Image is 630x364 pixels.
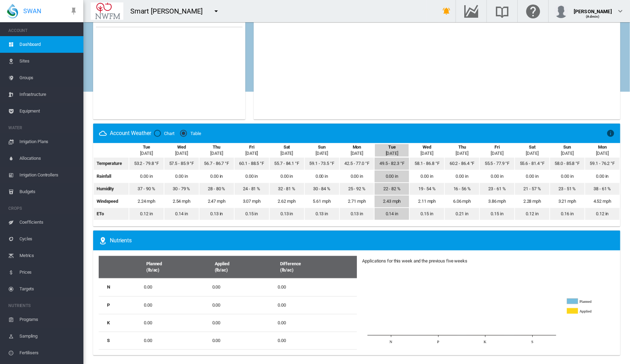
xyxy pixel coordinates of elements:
div: Sun, Sep 28, 2025 [564,144,571,150]
div: [PERSON_NAME] [574,5,612,12]
td: 56.7 - 86.7 °F [199,158,234,169]
td: 0.00 [210,332,275,350]
td: 57.5 - 85.9 °F [164,158,199,169]
div: [DATE] [175,150,188,157]
div: [DATE] [280,150,293,157]
div: [DATE] [596,150,608,157]
td: 55.6 - 81.4 °F [515,158,549,169]
div: Applications for this week and the previous five weeks [362,258,468,264]
div: Mon, Sep 29, 2025 [598,144,607,150]
div: 2.71 mph [340,198,374,205]
td: 0.00 in [235,171,269,182]
img: profile.jpg [554,4,568,18]
td: 0.00 [275,332,357,350]
tspan: K [484,340,486,344]
span: SWAN [23,7,41,15]
span: Dashboard [19,36,78,53]
md-icon: icon-menu-down [212,7,220,15]
td: 28 - 80 % [199,183,234,195]
td: 0.13 in [305,208,339,220]
td: Rainfall [94,171,129,182]
b: N [107,284,110,290]
span: Allocations [19,150,78,167]
td: 0.00 [275,278,357,296]
td: 37 - 90 % [129,183,164,195]
div: [DATE] [351,150,363,157]
div: [DATE] [245,150,258,157]
td: 0.00 in [445,171,479,182]
div: Nutrients [110,237,615,245]
td: 0.13 in [199,208,234,220]
td: 0.12 in [129,208,164,220]
td: 0.00 [210,278,275,296]
td: 0.14 in [164,208,199,220]
md-icon: icon-chevron-down [616,7,624,15]
md-icon: icon-bell-ring [442,7,451,15]
div: 3.86 mph [480,198,514,205]
div: 3.21 mph [550,198,584,205]
div: Tue, Sep 16, 2025 [143,144,150,150]
div: Wed, Sep 17, 2025 [177,144,186,150]
td: 0.00 in [199,171,234,182]
td: 58.1 - 86.8 °F [410,158,444,169]
td: 0.00 in [410,171,444,182]
div: [DATE] [316,150,328,157]
div: 3.07 mph [235,198,269,205]
div: 2.24 mph [130,198,163,205]
td: 58.0 - 85.8 °F [550,158,584,169]
td: 60.1 - 88.5 °F [235,158,269,169]
div: [DATE] [491,150,503,157]
td: 0.00 [141,314,210,332]
span: Infrastructure [19,86,78,103]
td: ETo [94,208,129,220]
div: 2.54 mph [165,198,198,205]
span: Metrics [19,247,78,264]
div: Smart [PERSON_NAME] [130,6,209,16]
span: Groups [19,69,78,86]
span: CROPS [8,203,78,214]
div: Fri, Sep 26, 2025 [494,144,500,150]
td: 0.12 in [585,208,620,220]
span: Targets [19,281,78,297]
md-icon: icon-pin [69,7,78,15]
g: Applied [567,308,614,314]
td: 53.2 - 79.8 °F [129,158,164,169]
span: Prices [19,264,78,281]
span: Sampling [19,328,78,345]
span: ACCOUNT [8,25,78,36]
td: 59.1 - 73.5 °F [305,158,339,169]
td: 23 - 61 % [480,183,514,195]
div: 2.43 mph [375,198,409,205]
md-icon: Go to the Data Hub [463,7,480,15]
button: icon-menu-down [209,4,223,18]
div: 5.61 mph [305,198,339,205]
div: Thu, Sep 25, 2025 [458,144,466,150]
td: 38 - 61 % [585,183,620,195]
td: Windspeed [94,196,129,207]
td: 30 - 84 % [305,183,339,195]
td: 0.00 in [550,171,584,182]
span: Irrigation Controllers [19,167,78,183]
span: NUTRIENTS [8,300,78,311]
span: Cycles [19,231,78,247]
div: 2.47 mph [200,198,234,205]
td: 22 - 82 % [375,183,409,195]
td: 0.00 in [340,171,374,182]
div: Thu, Sep 18, 2025 [213,144,220,150]
div: [DATE] [140,150,153,157]
div: 2.11 mph [410,198,444,205]
div: 4.52 mph [586,198,619,205]
span: Fertilisers [19,345,78,361]
div: [DATE] [421,150,433,157]
td: 55.5 - 77.9 °F [480,158,514,169]
td: 49.5 - 82.3 °F [375,158,409,169]
div: [DATE] [561,150,573,157]
md-icon: icon-map-marker-radius [99,237,107,245]
td: 0.00 [210,314,275,332]
div: Fri, Sep 19, 2025 [249,144,254,150]
img: 9k= [91,2,123,20]
md-icon: icon-information [606,129,615,138]
td: 0.00 in [164,171,199,182]
td: 0.16 in [550,208,584,220]
th: Difference (lb/ac) [275,256,357,278]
